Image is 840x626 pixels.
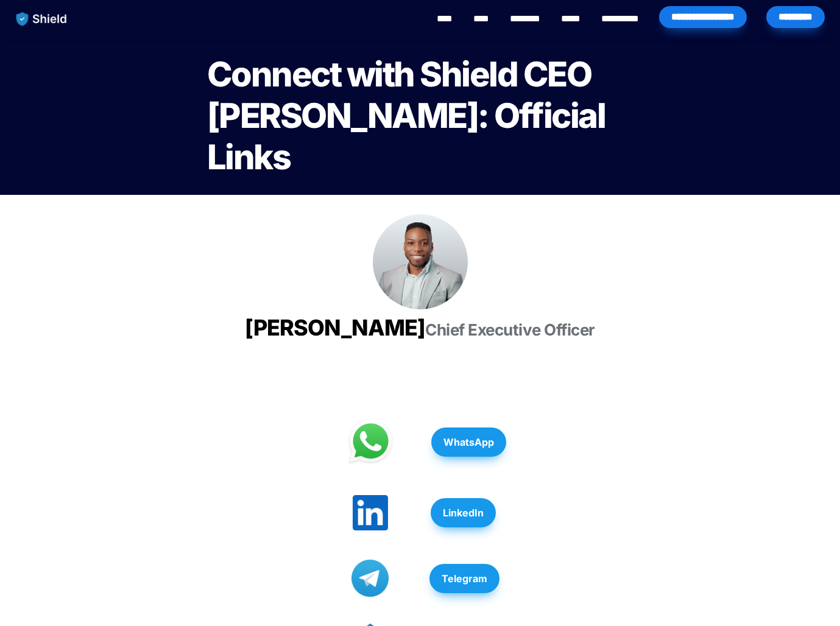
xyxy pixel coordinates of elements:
a: Telegram [429,558,499,599]
span: [PERSON_NAME] [245,314,425,341]
span: Connect with Shield CEO [PERSON_NAME]: Official Links [207,54,611,178]
strong: LinkedIn [443,507,484,519]
strong: Telegram [442,572,487,585]
button: WhatsApp [431,427,506,457]
a: WhatsApp [431,421,506,463]
strong: WhatsApp [443,436,494,448]
span: Chief Executive Officer [425,320,595,339]
img: website logo [10,6,73,32]
a: LinkedIn [431,492,496,533]
button: Telegram [429,564,499,593]
button: LinkedIn [431,498,496,527]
